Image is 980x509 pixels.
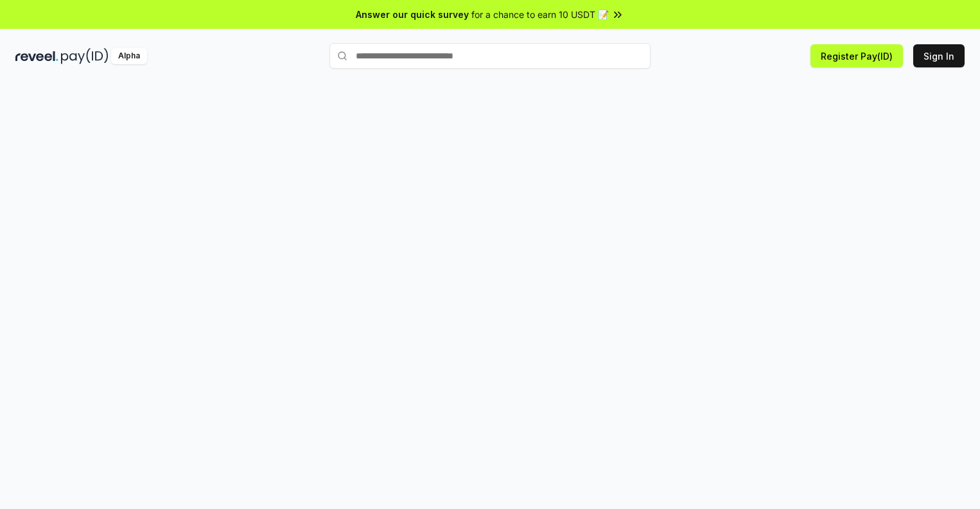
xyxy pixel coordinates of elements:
[15,48,58,64] img: reveel_dark
[356,8,469,21] span: Answer our quick survey
[810,44,903,67] button: Register Pay(ID)
[111,48,147,64] div: Alpha
[61,48,109,64] img: pay_id
[913,44,965,67] button: Sign In
[471,8,609,21] span: for a chance to earn 10 USDT 📝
